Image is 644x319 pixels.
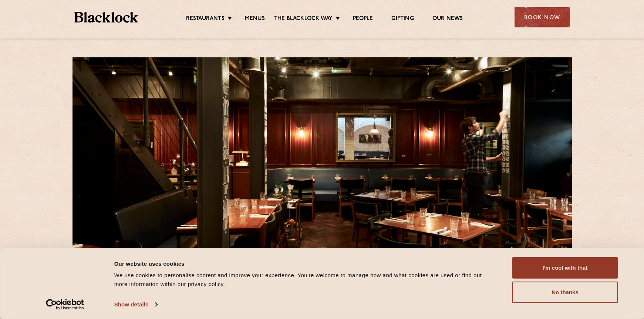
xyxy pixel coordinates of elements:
a: Gifting [391,15,414,23]
a: People [353,15,373,23]
div: Book Now [515,7,570,27]
a: Menus [245,15,265,23]
img: BL_Textured_Logo-footer-cropped.svg [74,12,138,23]
button: I'm cool with that [512,257,618,279]
a: The Blacklock Way [274,15,333,23]
div: Our website uses cookies [114,259,496,268]
a: Show details [114,299,157,310]
a: Restaurants [186,15,225,23]
a: Our News [432,15,463,23]
button: No thanks [512,282,618,303]
a: Usercentrics Cookiebot - opens in a new window [33,299,97,310]
div: We use cookies to personalise content and improve your experience. You're welcome to manage how a... [114,271,496,289]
